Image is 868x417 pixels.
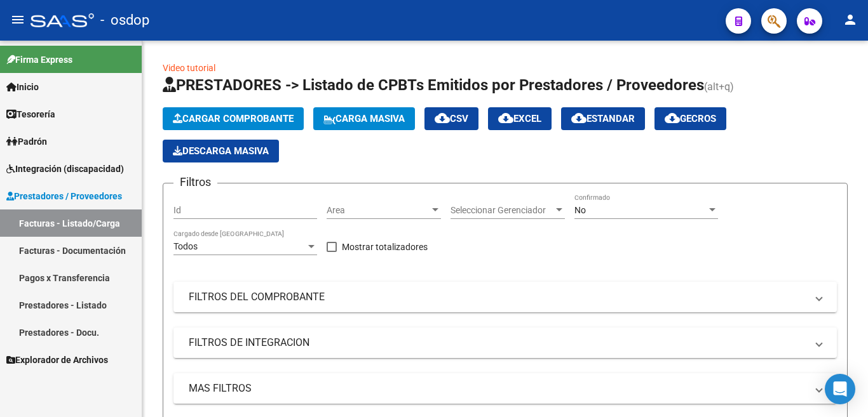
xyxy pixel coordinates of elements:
mat-icon: cloud_download [498,110,513,126]
span: - osdop [100,6,149,34]
button: Carga Masiva [313,107,415,130]
button: Cargar Comprobante [163,107,304,130]
span: Cargar Comprobante [173,113,294,124]
mat-icon: menu [10,12,25,27]
mat-panel-title: MAS FILTROS [189,381,806,395]
span: Explorador de Archivos [6,353,108,367]
span: PRESTADORES -> Listado de CPBTs Emitidos por Prestadores / Proveedores [163,76,704,94]
span: Mostrar totalizadores [342,239,428,255]
button: Estandar [561,107,645,130]
span: (alt+q) [704,81,734,93]
span: Firma Express [6,53,72,67]
div: Open Intercom Messenger [825,374,855,404]
span: Todos [173,241,198,251]
span: Descarga Masiva [173,145,269,157]
mat-expansion-panel-header: FILTROS DE INTEGRACION [173,328,837,358]
span: Inicio [6,80,39,94]
button: EXCEL [488,107,552,130]
span: Carga Masiva [323,113,405,124]
mat-icon: cloud_download [435,110,450,126]
span: EXCEL [498,113,541,124]
span: Area [327,205,430,216]
span: Gecros [665,113,716,124]
button: CSV [424,107,478,130]
mat-panel-title: FILTROS DE INTEGRACION [189,336,806,350]
mat-expansion-panel-header: MAS FILTROS [173,373,837,404]
span: Integración (discapacidad) [6,162,124,176]
app-download-masive: Descarga masiva de comprobantes (adjuntos) [163,140,279,162]
span: Tesorería [6,107,55,121]
button: Descarga Masiva [163,140,279,162]
button: Gecros [654,107,726,130]
span: CSV [435,113,468,124]
span: Seleccionar Gerenciador [451,205,553,216]
h3: Filtros [173,173,217,191]
span: Prestadores / Proveedores [6,189,122,203]
mat-icon: cloud_download [665,110,680,126]
span: No [574,205,586,215]
mat-panel-title: FILTROS DEL COMPROBANTE [189,290,806,304]
span: Estandar [571,113,635,124]
mat-expansion-panel-header: FILTROS DEL COMPROBANTE [173,282,837,312]
mat-icon: person [843,12,858,27]
span: Padrón [6,135,47,149]
a: Video tutorial [163,63,215,73]
mat-icon: cloud_download [571,110,587,126]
